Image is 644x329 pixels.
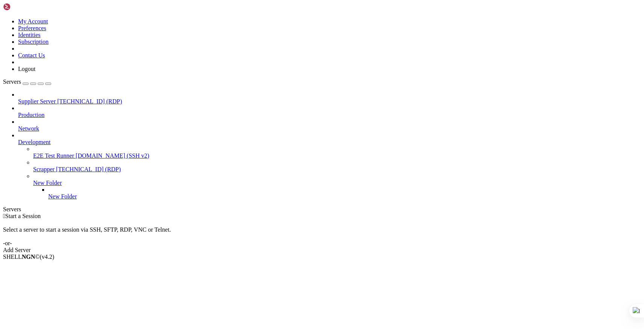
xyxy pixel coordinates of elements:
[33,180,641,186] a: New Folder
[18,25,46,31] a: Preferences
[3,247,641,254] div: Add Server
[18,91,641,105] li: Supplier Server [TECHNICAL_ID] (RDP)
[18,132,641,200] li: Development
[18,32,41,38] a: Identities
[3,220,641,247] div: Select a server to start a session via SSH, SFTP, RDP, VNC or Telnet. -or-
[3,206,641,213] div: Servers
[18,66,35,72] a: Logout
[48,186,641,200] li: New Folder
[56,166,121,172] span: [TECHNICAL_ID] (RDP)
[3,3,46,11] img: Shellngn
[33,166,641,173] a: Scrapper [TECHNICAL_ID] (RDP)
[33,159,641,173] li: Scrapper [TECHNICAL_ID] (RDP)
[57,98,122,105] span: [TECHNICAL_ID] (RDP)
[18,18,48,25] a: My Account
[3,78,21,85] span: Servers
[18,38,49,45] a: Subscription
[18,139,641,146] a: Development
[18,139,50,145] span: Development
[18,98,641,105] a: Supplier Server [TECHNICAL_ID] (RDP)
[3,254,54,260] span: SHELL ©
[33,166,55,172] span: Scrapper
[48,193,77,200] span: New Folder
[18,105,641,118] li: Production
[76,152,150,159] span: [DOMAIN_NAME] (SSH v2)
[18,52,45,58] a: Contact Us
[18,112,641,118] a: Production
[33,152,74,159] span: E2E Test Runner
[18,118,641,132] li: Network
[40,254,55,260] span: 4.2.0
[3,213,5,219] span: 
[33,146,641,159] li: E2E Test Runner [DOMAIN_NAME] (SSH v2)
[33,180,62,186] span: New Folder
[33,152,641,159] a: E2E Test Runner [DOMAIN_NAME] (SSH v2)
[18,112,44,118] span: Production
[33,173,641,200] li: New Folder
[48,193,641,200] a: New Folder
[5,213,41,219] span: Start a Session
[22,254,35,260] b: NGN
[18,98,56,105] span: Supplier Server
[3,78,51,85] a: Servers
[18,125,39,132] span: Network
[18,125,641,132] a: Network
